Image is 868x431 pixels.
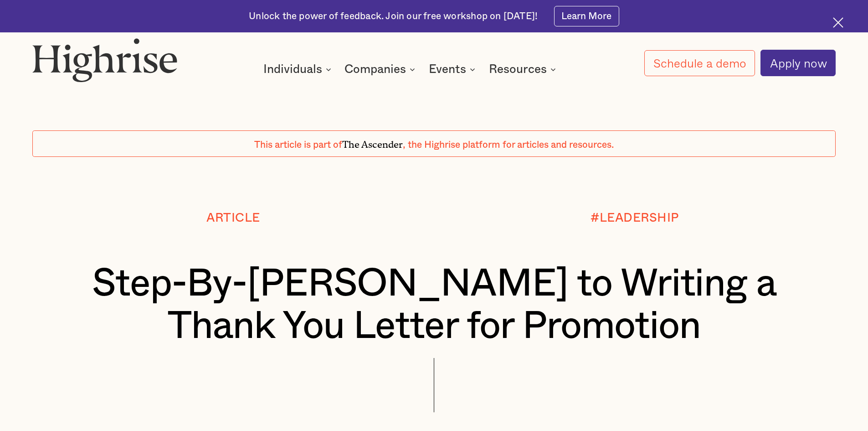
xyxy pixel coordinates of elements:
span: The Ascender [342,136,403,148]
a: Learn More [554,6,619,26]
img: Highrise logo [32,38,177,82]
div: Article [206,211,260,224]
img: Cross icon [833,17,843,28]
h1: Step-By-[PERSON_NAME] to Writing a Thank You Letter for Promotion [66,263,802,348]
a: Apply now [760,50,836,76]
div: Resources [489,64,547,75]
div: Unlock the power of feedback. Join our free workshop on [DATE]! [249,10,538,23]
div: Events [429,64,466,75]
div: Individuals [263,64,334,75]
div: Companies [344,64,406,75]
a: Schedule a demo [644,50,755,76]
div: Individuals [263,64,322,75]
span: This article is part of [254,140,342,150]
div: Events [429,64,478,75]
div: #LEADERSHIP [591,211,679,224]
div: Companies [344,64,418,75]
div: Resources [489,64,559,75]
span: , the Highrise platform for articles and resources. [403,140,614,150]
